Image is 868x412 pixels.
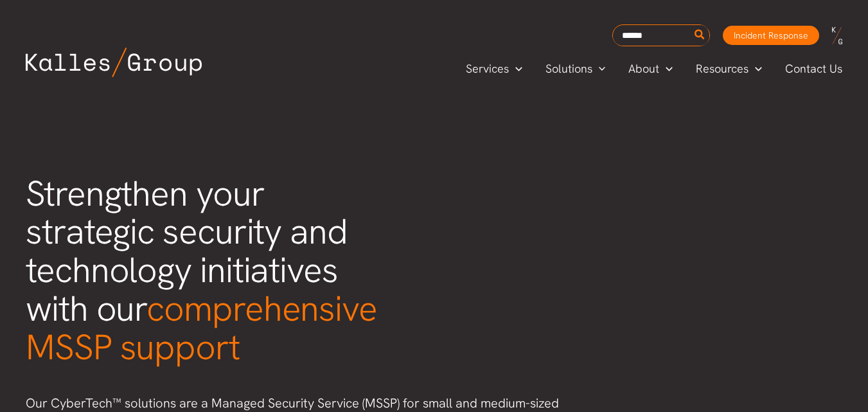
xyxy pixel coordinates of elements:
img: Kalles Group [26,48,202,77]
span: Menu Toggle [509,59,522,78]
span: Resources [696,59,748,78]
a: Contact Us [774,59,855,78]
a: ResourcesMenu Toggle [684,59,774,78]
a: ServicesMenu Toggle [454,59,534,78]
button: Search [692,25,708,46]
span: About [628,59,659,78]
span: comprehensive MSSP support [26,285,377,370]
span: Services [466,59,509,78]
span: Contact Us [785,59,842,78]
a: AboutMenu Toggle [617,59,684,78]
span: Menu Toggle [592,59,606,78]
a: Incident Response [723,26,819,45]
span: Menu Toggle [748,59,762,78]
span: Solutions [545,59,592,78]
a: SolutionsMenu Toggle [534,59,617,78]
span: Menu Toggle [659,59,673,78]
nav: Primary Site Navigation [454,58,855,79]
span: Strengthen your strategic security and technology initiatives with our [26,170,377,371]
